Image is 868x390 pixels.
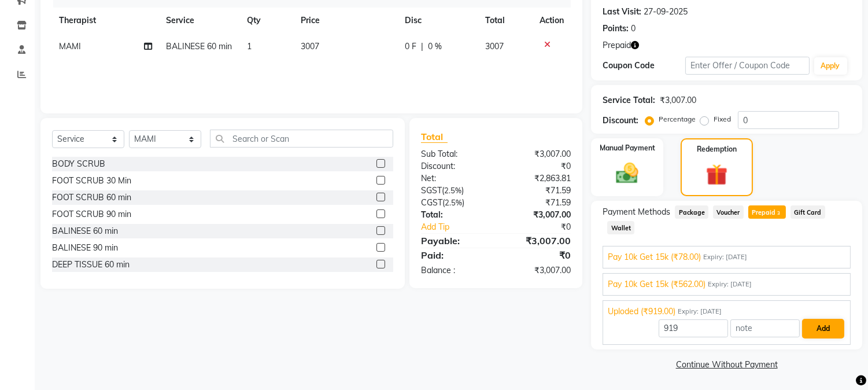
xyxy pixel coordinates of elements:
[210,130,393,148] input: Search or Scan
[608,278,706,290] span: Pay 10k Get 15k (₹562.00)
[603,206,670,218] span: Payment Methods
[294,8,398,34] th: Price
[428,41,442,53] span: 0 %
[600,143,655,153] label: Manual Payment
[412,264,496,277] div: Balance :
[52,8,159,34] th: Therapist
[593,359,860,371] a: Continue Without Payment
[714,114,731,124] label: Fixed
[775,210,782,217] span: 3
[412,197,496,209] div: ( )
[59,41,81,51] span: MAMI
[301,41,319,51] span: 3007
[166,41,232,51] span: BALINESE 60 min
[412,172,496,185] div: Net:
[405,41,416,53] span: 0 F
[421,197,442,208] span: CGST
[609,160,645,186] img: _cash.svg
[496,160,580,172] div: ₹0
[412,248,496,262] div: Paid:
[421,131,448,143] span: Total
[496,172,580,185] div: ₹2,863.81
[603,60,685,72] div: Coupon Code
[445,198,462,207] span: 2.5%
[421,41,423,53] span: |
[607,221,634,234] span: Wallet
[708,279,752,289] span: Expiry: [DATE]
[678,307,722,317] span: Expiry: [DATE]
[631,23,636,35] div: 0
[496,234,580,248] div: ₹3,007.00
[412,148,496,160] div: Sub Total:
[247,41,252,51] span: 1
[52,158,105,170] div: BODY SCRUB
[814,57,847,75] button: Apply
[603,23,629,35] div: Points:
[699,161,734,188] img: _gift.svg
[791,205,825,219] span: Gift Card
[52,175,131,187] div: FOOT SCRUB 30 Min
[159,8,240,34] th: Service
[608,251,701,263] span: Pay 10k Get 15k (₹78.00)
[412,234,496,248] div: Payable:
[496,264,580,277] div: ₹3,007.00
[675,205,708,219] span: Package
[412,221,510,233] a: Add Tip
[659,114,696,124] label: Percentage
[644,6,688,18] div: 27-09-2025
[412,209,496,221] div: Total:
[685,57,809,75] input: Enter Offer / Coupon Code
[730,319,800,337] input: note
[496,248,580,262] div: ₹0
[496,209,580,221] div: ₹3,007.00
[52,259,130,271] div: DEEP TISSUE 60 min
[748,205,786,219] span: Prepaid
[52,242,118,254] div: BALINESE 90 min
[533,8,571,34] th: Action
[485,41,504,51] span: 3007
[608,306,675,318] span: Uploded (₹919.00)
[510,221,580,233] div: ₹0
[240,8,294,34] th: Qty
[802,319,844,339] button: Add
[603,39,631,51] span: Prepaid
[603,94,655,106] div: Service Total:
[412,185,496,197] div: ( )
[603,6,641,18] div: Last Visit:
[660,94,696,106] div: ₹3,007.00
[398,8,478,34] th: Disc
[496,197,580,209] div: ₹71.59
[496,185,580,197] div: ₹71.59
[421,185,442,196] span: SGST
[52,225,118,237] div: BALINESE 60 min
[603,115,638,127] div: Discount:
[478,8,533,34] th: Total
[697,144,737,154] label: Redemption
[659,319,728,337] input: Amount
[52,192,131,204] div: FOOT SCRUB 60 min
[52,208,131,220] div: FOOT SCRUB 90 min
[444,186,461,195] span: 2.5%
[703,252,747,262] span: Expiry: [DATE]
[713,205,744,219] span: Voucher
[412,160,496,172] div: Discount:
[496,148,580,160] div: ₹3,007.00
